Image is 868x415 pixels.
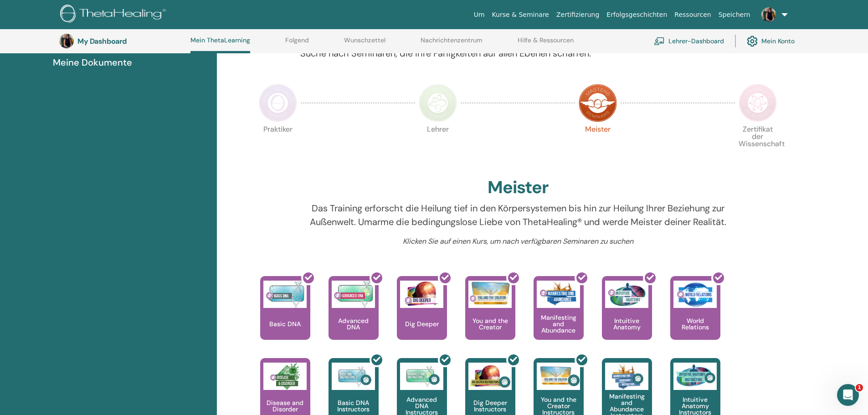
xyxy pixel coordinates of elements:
p: World Relations [670,318,720,330]
p: Klicken Sie auf einen Kurs, um nach verfügbaren Seminaren zu suchen [300,236,735,247]
img: Advanced DNA [332,281,375,308]
img: Practitioner [259,84,297,122]
a: Basic DNA Basic DNA [260,276,310,358]
a: Ressourcen [671,6,714,23]
img: cog.svg [747,33,758,49]
a: Lehrer-Dashboard [654,31,724,51]
a: Wunschzettel [344,36,385,51]
a: Um [470,6,488,23]
p: Basic DNA Instructors [329,400,379,412]
img: Basic DNA Instructors [332,363,375,390]
a: Manifesting and Abundance Manifesting and Abundance [534,276,584,358]
a: You and the Creator You and the Creator [465,276,515,358]
img: Advanced DNA Instructors [400,363,443,390]
iframe: Intercom live chat [837,384,859,406]
img: default.jpg [59,34,74,48]
h2: Meister [488,177,549,198]
img: Basic DNA [263,281,307,308]
a: Mein Konto [747,31,795,51]
p: Meister [579,126,617,164]
img: Instructor [419,84,457,122]
h3: My Dashboard [77,37,169,46]
a: Intuitive Anatomy Intuitive Anatomy [602,276,652,358]
a: Folgend [285,36,309,51]
a: Hilfe & Ressourcen [518,36,574,51]
a: Nachrichtenzentrum [421,36,483,51]
img: Dig Deeper [400,281,443,308]
img: You and the Creator [468,281,512,306]
a: World Relations World Relations [670,276,720,358]
p: You and the Creator [465,318,515,330]
a: Erfolgsgeschichten [603,6,671,23]
img: Certificate of Science [739,84,777,122]
img: Dig Deeper Instructors [468,363,512,390]
a: Advanced DNA Advanced DNA [329,276,379,358]
img: chalkboard-teacher.svg [654,37,665,45]
img: You and the Creator Instructors [537,363,580,390]
p: Praktiker [259,126,297,164]
img: Disease and Disorder [263,363,307,390]
a: Zertifizierung [553,6,603,23]
p: Intuitive Anatomy [602,318,652,330]
img: Master [579,84,617,122]
img: Intuitive Anatomy [605,281,648,308]
p: Dig Deeper Instructors [465,400,515,412]
img: Intuitive Anatomy Instructors [673,363,717,390]
img: default.jpg [761,7,776,22]
a: Speichern [715,6,754,23]
img: Manifesting and Abundance [537,281,580,308]
p: Zertifikat der Wissenschaft [739,126,777,164]
p: Disease and Disorder [260,400,310,412]
img: Manifesting and Abundance Instructors [605,363,648,390]
p: Advanced DNA [329,318,379,330]
p: Manifesting and Abundance [534,314,584,333]
p: Das Training erforscht die Heilung tief in den Körpersystemen bis hin zur Heilung Ihrer Beziehung... [300,201,735,229]
a: Mein ThetaLearning [190,36,250,53]
img: logo.png [60,5,169,25]
p: Dig Deeper [401,321,442,327]
a: Dig Deeper Dig Deeper [397,276,447,358]
img: World Relations [673,281,717,308]
span: 1 [856,384,863,391]
p: Lehrer [419,126,457,164]
a: Kurse & Seminare [488,6,553,23]
span: Meine Dokumente [53,56,132,69]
